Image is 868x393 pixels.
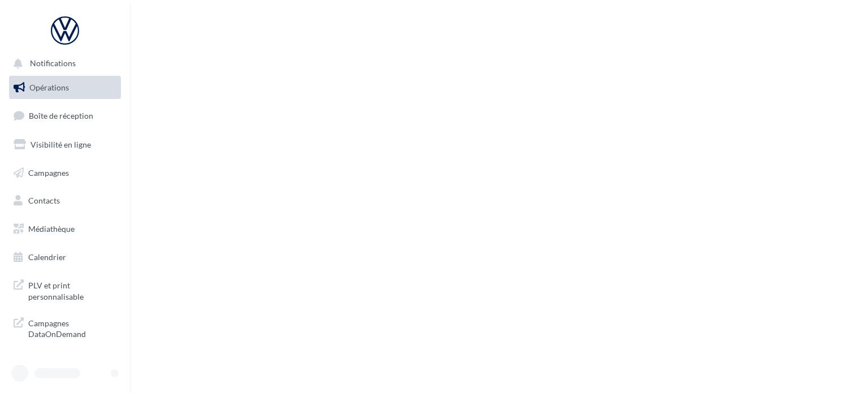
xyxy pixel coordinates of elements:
span: Notifications [30,59,76,68]
a: Opérations [7,76,123,100]
span: Campagnes DataOnDemand [28,316,116,340]
a: PLV et print personnalisable [7,273,123,306]
a: Campagnes DataOnDemand [7,311,123,344]
a: Médiathèque [7,217,123,241]
span: Campagnes [28,167,69,177]
span: Calendrier [28,252,66,262]
a: Boîte de réception [7,103,123,128]
span: Visibilité en ligne [31,140,91,149]
a: Calendrier [7,245,123,269]
a: Visibilité en ligne [7,133,123,157]
span: Opérations [29,83,69,92]
a: Campagnes [7,161,123,185]
a: Contacts [7,189,123,213]
span: Boîte de réception [29,111,93,120]
span: PLV et print personnalisable [28,278,116,302]
span: Médiathèque [28,224,75,234]
span: Contacts [28,196,60,205]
